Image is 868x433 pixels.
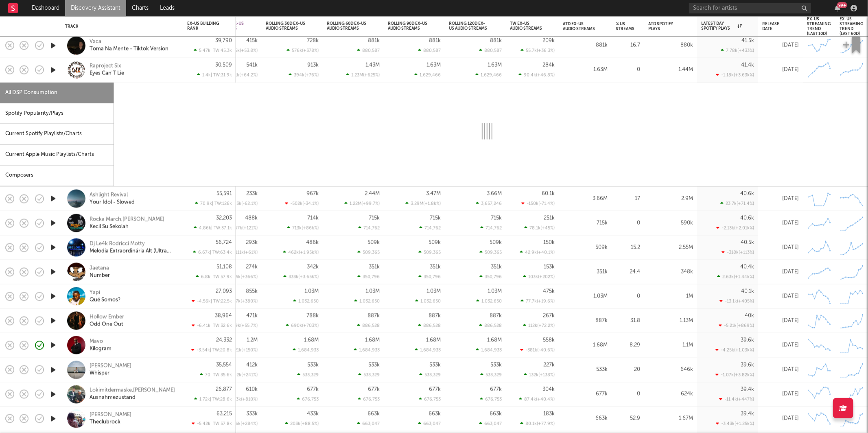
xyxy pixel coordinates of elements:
[616,365,640,375] div: 20
[648,414,693,424] div: 1.67M
[216,289,232,294] div: 27,093
[368,387,380,392] div: 677k
[225,396,258,402] div: 543k ( +810 % )
[717,274,754,280] div: 2.63k ( +1.44k % )
[216,265,232,270] div: 51,108
[715,372,754,377] div: -1.07k ( +3.82k % )
[246,411,258,416] div: 333k
[542,387,555,392] div: 304k
[563,316,608,326] div: 887k
[479,274,502,280] div: 350,796
[716,225,754,231] div: -2.13k ( +2.01k % )
[563,65,608,75] div: 1.63M
[205,21,245,31] div: Rolling 14D Ex-US Audio Streams
[762,389,799,399] div: [DATE]
[304,338,319,343] div: 1.68M
[65,24,175,29] div: Track
[90,216,164,223] div: Rocka March,[PERSON_NAME]
[835,5,840,11] button: 99+
[215,313,232,319] div: 38,964
[266,21,306,31] div: Rolling 30D Ex-US Audio Streams
[367,411,380,416] div: 663k
[90,370,109,377] div: Whisper
[475,72,502,78] div: 1,629,466
[476,299,502,304] div: 1,032,650
[365,338,380,343] div: 1.68M
[187,48,232,53] div: 5.47k | TW: 45.3k
[524,372,555,377] div: 132k ( +138 % )
[490,313,502,319] div: 887k
[648,267,693,277] div: 348k
[306,313,319,319] div: 788k
[90,321,123,328] a: Odd One Out
[476,348,502,353] div: 1,684,933
[354,348,380,353] div: 1,684,933
[224,201,258,206] div: -383k ( -62.1 % )
[90,199,135,206] a: Your Idol - Slowed
[215,38,232,44] div: 39,790
[90,419,120,426] a: Theclubrock
[187,250,232,255] div: 6.67k | TW: 63.4k
[90,70,124,77] a: Eyes Can'T Lie
[307,362,319,367] div: 533k
[762,65,799,75] div: [DATE]
[90,289,100,296] a: Yapi
[616,414,640,424] div: 52.9
[344,201,380,206] div: 1.22M ( +99.7 % )
[490,38,502,44] div: 881k
[762,365,799,375] div: [DATE]
[414,72,441,78] div: 1,629,466
[90,223,129,230] a: Kecil Su Sekolah
[430,216,441,221] div: 715k
[415,299,441,304] div: 1,032,650
[419,372,441,377] div: 533,329
[426,191,441,197] div: 3.47M
[762,414,799,424] div: [DATE]
[490,411,502,416] div: 663k
[487,191,502,197] div: 3.66M
[762,218,799,228] div: [DATE]
[287,225,319,231] div: 713k ( +86k % )
[719,299,754,304] div: -13.1k ( +405 % )
[306,191,319,197] div: 967k
[230,250,258,255] div: 111k ( +61 % )
[544,216,555,221] div: 251k
[187,274,232,280] div: 6.8k | TW: 57.9k
[543,362,555,367] div: 227k
[430,265,441,270] div: 351k
[216,216,232,221] div: 32,203
[304,289,319,294] div: 1.03M
[523,323,555,328] div: 112k ( +72.2 % )
[762,194,799,203] div: [DATE]
[225,48,258,53] div: 145k ( +53.8 % )
[293,299,319,304] div: 1,032,650
[762,41,799,50] div: [DATE]
[544,265,555,270] div: 153k
[226,372,258,377] div: 292k ( +241 % )
[405,201,441,206] div: 3.29M ( +1.8k % )
[563,291,608,301] div: 1.03M
[90,313,124,321] a: Hollow Ember
[762,291,799,301] div: [DATE]
[358,372,380,377] div: 533,329
[563,194,608,203] div: 3.66M
[563,218,608,228] div: 715k
[543,240,555,245] div: 150k
[741,411,754,416] div: 39.4k
[762,22,787,31] div: Release Date
[346,72,380,78] div: 1.23M ( +625 % )
[246,191,258,197] div: 233k
[701,21,742,31] div: Latest Day Spotify Plays
[307,216,319,221] div: 714k
[368,38,380,44] div: 881k
[368,362,380,367] div: 533k
[307,265,319,270] div: 342k
[715,348,754,353] div: -4.25k ( +1.03k % )
[90,345,112,352] a: Kilogram
[90,394,136,402] div: Ausnahmezustand
[225,421,258,426] div: 246k ( +284 % )
[90,387,175,394] a: Lokimitdermaske,[PERSON_NAME]
[418,48,441,53] div: 880,587
[90,338,103,345] div: Mavo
